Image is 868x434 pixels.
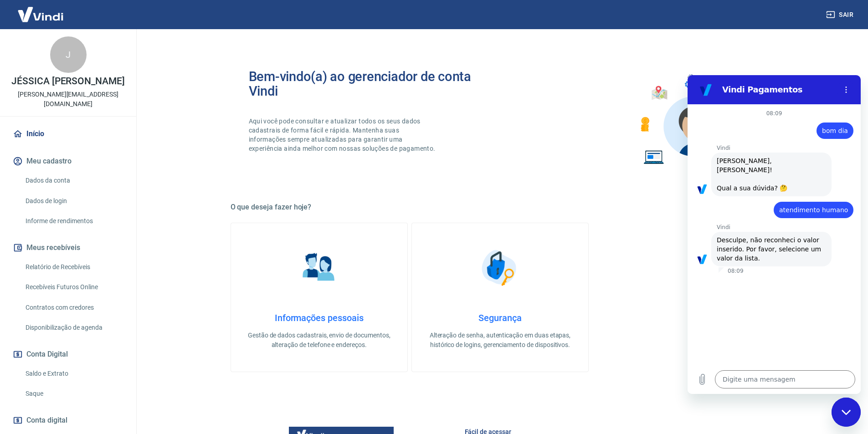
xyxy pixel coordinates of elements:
[477,245,523,291] img: Segurança
[22,171,125,190] a: Dados da conta
[249,117,437,153] p: Aqui você pode consultar e atualizar todos os seus dados cadastrais de forma fácil e rápida. Mant...
[11,0,70,28] img: Vindi
[11,77,125,86] p: JÉSSICA [PERSON_NAME]
[26,414,67,427] span: Conta digital
[824,6,857,23] button: Sair
[246,312,393,323] h4: Informações pessoais
[296,245,342,291] img: Informações pessoais
[22,258,125,276] a: Relatório de Recebíveis
[22,364,125,383] a: Saldo e Extrato
[231,223,408,372] a: Informações pessoaisInformações pessoaisGestão de dados cadastrais, envio de documentos, alteraçã...
[11,410,125,430] a: Conta digital
[22,212,125,230] a: Informe de rendimentos
[50,36,87,73] div: J
[22,318,125,337] a: Disponibilização de agenda
[22,298,125,317] a: Contratos com credores
[11,151,125,171] button: Meu cadastro
[249,69,500,98] h2: Bem-vindo(a) ao gerenciador de conta Vindi
[22,192,125,210] a: Dados de login
[688,75,861,394] iframe: Janela de mensagens
[11,344,125,364] button: Conta Digital
[426,331,574,350] p: Alteração de senha, autenticação em duas etapas, histórico de logins, gerenciamento de dispositivos.
[411,223,589,372] a: SegurançaSegurançaAlteração de senha, autenticação em duas etapas, histórico de logins, gerenciam...
[7,90,129,109] p: [PERSON_NAME][EMAIL_ADDRESS][DOMAIN_NAME]
[11,238,125,258] button: Meus recebíveis
[832,398,861,427] iframe: Botão para abrir a janela de mensagens, conversa em andamento
[22,384,125,403] a: Saque
[246,331,393,350] p: Gestão de dados cadastrais, envio de documentos, alteração de telefone e endereços.
[231,203,770,212] h5: O que deseja fazer hoje?
[11,124,125,144] a: Início
[22,278,125,296] a: Recebíveis Futuros Online
[632,69,752,170] img: Imagem de um avatar masculino com diversos icones exemplificando as funcionalidades do gerenciado...
[426,312,574,323] h4: Segurança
